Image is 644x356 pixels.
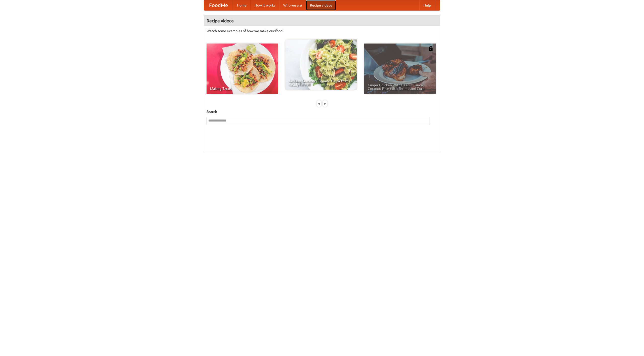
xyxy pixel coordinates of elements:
div: » [323,100,327,107]
span: Making Tacos [210,87,274,90]
a: Making Tacos [207,44,278,94]
a: Help [419,0,435,10]
a: FoodMe [204,0,233,10]
a: How it works [251,0,279,10]
p: Watch some examples of how we make our food! [207,28,437,33]
h5: Search [207,109,437,114]
span: An Easy, Summery Tomato Pasta That's Ready for Fall [289,79,353,86]
h4: Recipe videos [204,16,440,26]
div: « [317,100,321,107]
a: Recipe videos [306,0,336,10]
a: Home [233,0,251,10]
img: 483408.png [428,46,433,51]
a: An Easy, Summery Tomato Pasta That's Ready for Fall [285,39,357,90]
a: Who we are [279,0,306,10]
